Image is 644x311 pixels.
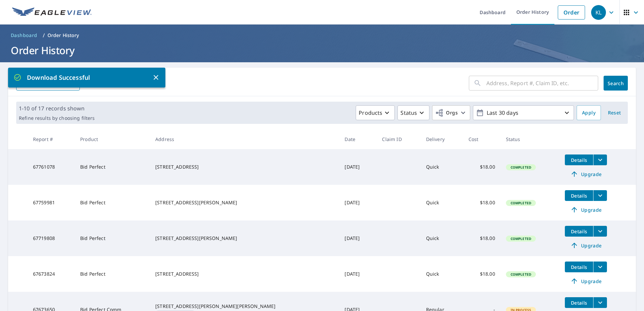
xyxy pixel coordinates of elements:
[606,109,622,117] span: Reset
[155,164,334,170] div: [STREET_ADDRESS]
[356,105,395,120] button: Products
[569,193,589,199] span: Details
[507,201,535,205] span: Completed
[565,240,607,251] a: Upgrade
[75,149,150,185] td: Bid Perfect
[507,165,535,170] span: Completed
[12,7,92,18] img: EV Logo
[13,73,152,82] p: Download Successful
[155,199,334,206] div: [STREET_ADDRESS][PERSON_NAME]
[155,271,334,277] div: [STREET_ADDRESS]
[377,129,420,149] th: Claim ID
[75,256,150,292] td: Bid Perfect
[339,220,377,256] td: [DATE]
[565,169,607,179] a: Upgrade
[507,236,535,241] span: Completed
[569,264,589,270] span: Details
[28,220,75,256] td: 67719808
[435,109,458,117] span: Orgs
[593,262,607,272] button: filesDropdownBtn-67673824
[397,105,429,120] button: Status
[569,170,603,178] span: Upgrade
[339,185,377,220] td: [DATE]
[19,115,95,121] p: Refine results by choosing filters
[507,272,535,277] span: Completed
[486,74,598,93] input: Address, Report #, Claim ID, etc.
[565,154,593,165] button: detailsBtn-67761078
[582,109,595,117] span: Apply
[75,129,150,149] th: Product
[421,220,463,256] td: Quick
[591,5,606,20] div: KL
[11,32,37,39] span: Dashboard
[28,185,75,220] td: 67759981
[463,256,501,292] td: $18.00
[569,206,603,214] span: Upgrade
[565,297,593,308] button: detailsBtn-67673650
[565,226,593,237] button: detailsBtn-67719808
[43,31,45,39] li: /
[565,190,593,201] button: detailsBtn-67759981
[463,220,501,256] td: $18.00
[421,185,463,220] td: Quick
[150,129,339,149] th: Address
[463,185,501,220] td: $18.00
[28,129,75,149] th: Report #
[604,76,628,91] button: Search
[593,190,607,201] button: filesDropdownBtn-67759981
[155,303,334,310] div: [STREET_ADDRESS][PERSON_NAME][PERSON_NAME]
[8,30,636,41] nav: breadcrumb
[558,5,585,20] a: Order
[359,109,382,117] p: Products
[339,129,377,149] th: Date
[609,80,622,87] span: Search
[463,129,501,149] th: Cost
[565,204,607,215] a: Upgrade
[577,105,601,120] button: Apply
[569,300,589,306] span: Details
[155,235,334,242] div: [STREET_ADDRESS][PERSON_NAME]
[484,107,563,119] p: Last 30 days
[47,32,79,39] p: Order History
[593,154,607,165] button: filesDropdownBtn-67761078
[421,256,463,292] td: Quick
[400,109,417,117] p: Status
[8,43,636,57] h1: Order History
[421,129,463,149] th: Delivery
[75,185,150,220] td: Bid Perfect
[565,262,593,272] button: detailsBtn-67673824
[569,241,603,249] span: Upgrade
[28,149,75,185] td: 67761078
[339,149,377,185] td: [DATE]
[432,105,470,120] button: Orgs
[421,149,463,185] td: Quick
[565,276,607,286] a: Upgrade
[8,30,40,41] a: Dashboard
[569,157,589,163] span: Details
[604,105,625,120] button: Reset
[463,149,501,185] td: $18.00
[28,256,75,292] td: 67673824
[501,129,559,149] th: Status
[75,220,150,256] td: Bid Perfect
[569,228,589,235] span: Details
[593,297,607,308] button: filesDropdownBtn-67673650
[569,277,603,285] span: Upgrade
[593,226,607,237] button: filesDropdownBtn-67719808
[19,104,95,112] p: 1-10 of 17 records shown
[473,105,574,120] button: Last 30 days
[339,256,377,292] td: [DATE]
